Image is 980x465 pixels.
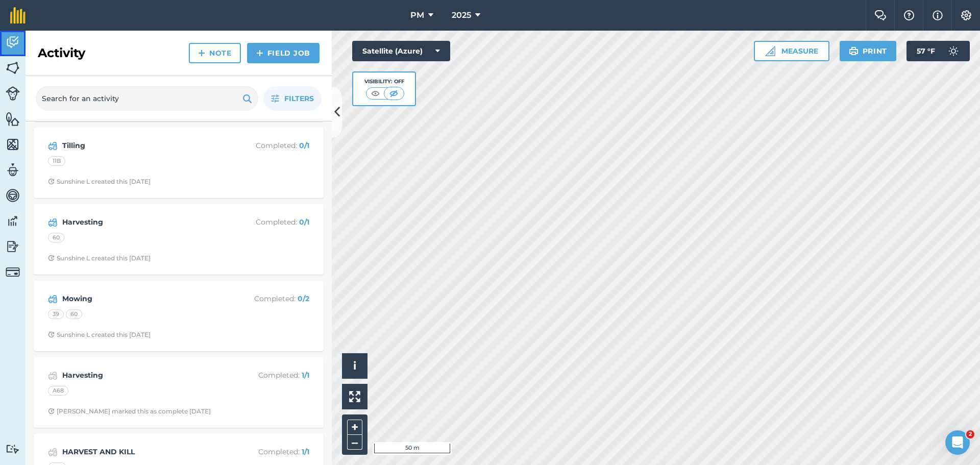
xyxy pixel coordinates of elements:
[228,216,309,228] p: Completed :
[38,45,85,61] h2: Activity
[228,140,309,151] p: Completed :
[302,371,309,380] strong: 1 / 1
[198,47,205,59] img: svg+xml;base64,PHN2ZyB4bWxucz0iaHR0cDovL3d3dy53My5vcmcvMjAwMC9zdmciIHdpZHRoPSIxNCIgaGVpZ2h0PSIyNC...
[6,162,20,178] img: svg+xml;base64,PD94bWwgdmVyc2lvbj0iMS4wIiBlbmNvZGluZz0idXRmLTgiPz4KPCEtLSBHZW5lcmF0b3I6IEFkb2JlIE...
[48,331,55,338] img: Clock with arrow pointing clockwise
[189,43,241,63] a: Note
[6,137,20,152] img: svg+xml;base64,PHN2ZyB4bWxucz0iaHR0cDovL3d3dy53My5vcmcvMjAwMC9zdmciIHdpZHRoPSI1NiIgaGVpZ2h0PSI2MC...
[6,188,20,203] img: svg+xml;base64,PD94bWwgdmVyc2lvbj0iMS4wIiBlbmNvZGluZz0idXRmLTgiPz4KPCEtLSBHZW5lcmF0b3I6IEFkb2JlIE...
[247,43,320,63] a: Field Job
[10,7,26,23] img: fieldmargin Logo
[48,254,151,262] div: Sunshine L created this [DATE]
[369,88,382,99] img: svg+xml;base64,PHN2ZyB4bWxucz0iaHR0cDovL3d3dy53My5vcmcvMjAwMC9zdmciIHdpZHRoPSI1MCIgaGVpZ2h0PSI0MC...
[40,363,317,422] a: HarvestingCompleted: 1/1A68Clock with arrow pointing clockwise[PERSON_NAME] marked this as comple...
[48,293,58,305] img: svg+xml;base64,PD94bWwgdmVyc2lvbj0iMS4wIiBlbmNvZGluZz0idXRmLTgiPz4KPCEtLSBHZW5lcmF0b3I6IEFkb2JlIE...
[48,156,65,166] div: 11B
[36,86,258,111] input: Search for an activity
[298,294,309,303] strong: 0 / 2
[960,10,972,20] img: A cog icon
[228,446,309,457] p: Completed :
[906,41,970,61] button: 57 °F
[342,353,367,379] button: i
[6,111,20,127] img: svg+xml;base64,PHN2ZyB4bWxucz0iaHR0cDovL3d3dy53My5vcmcvMjAwMC9zdmciIHdpZHRoPSI1NiIgaGVpZ2h0PSI2MC...
[48,386,68,396] div: A68
[48,178,151,186] div: Sunshine L created this [DATE]
[364,78,404,86] div: Visibility: Off
[6,239,20,254] img: svg+xml;base64,PD94bWwgdmVyc2lvbj0iMS4wIiBlbmNvZGluZz0idXRmLTgiPz4KPCEtLSBHZW5lcmF0b3I6IEFkb2JlIE...
[410,9,424,21] span: PM
[943,41,964,61] img: svg+xml;base64,PD94bWwgdmVyc2lvbj0iMS4wIiBlbmNvZGluZz0idXRmLTgiPz4KPCEtLSBHZW5lcmF0b3I6IEFkb2JlIE...
[352,41,450,61] button: Satellite (Azure)
[48,331,151,339] div: Sunshine L created this [DATE]
[256,47,263,59] img: svg+xml;base64,PHN2ZyB4bWxucz0iaHR0cDovL3d3dy53My5vcmcvMjAwMC9zdmciIHdpZHRoPSIxNCIgaGVpZ2h0PSIyNC...
[48,407,211,415] div: [PERSON_NAME] marked this as complete [DATE]
[48,216,58,229] img: svg+xml;base64,PD94bWwgdmVyc2lvbj0iMS4wIiBlbmNvZGluZz0idXRmLTgiPz4KPCEtLSBHZW5lcmF0b3I6IEFkb2JlIE...
[6,213,20,229] img: svg+xml;base64,PD94bWwgdmVyc2lvbj0iMS4wIiBlbmNvZGluZz0idXRmLTgiPz4KPCEtLSBHZW5lcmF0b3I6IEFkb2JlIE...
[284,93,314,104] span: Filters
[299,141,309,150] strong: 0 / 1
[48,309,64,320] div: 39
[62,293,224,304] strong: Mowing
[40,210,317,268] a: HarvestingCompleted: 0/160Clock with arrow pointing clockwiseSunshine L created this [DATE]
[48,370,58,382] img: svg+xml;base64,PD94bWwgdmVyc2lvbj0iMS4wIiBlbmNvZGluZz0idXRmLTgiPz4KPCEtLSBHZW5lcmF0b3I6IEFkb2JlIE...
[765,46,775,56] img: Ruler icon
[302,447,309,456] strong: 1 / 1
[754,41,829,61] button: Measure
[6,35,20,50] img: svg+xml;base64,PD94bWwgdmVyc2lvbj0iMS4wIiBlbmNvZGluZz0idXRmLTgiPz4KPCEtLSBHZW5lcmF0b3I6IEFkb2JlIE...
[6,60,20,76] img: svg+xml;base64,PHN2ZyB4bWxucz0iaHR0cDovL3d3dy53My5vcmcvMjAwMC9zdmciIHdpZHRoPSI1NiIgaGVpZ2h0PSI2MC...
[353,359,356,372] span: i
[40,287,317,345] a: MowingCompleted: 0/23960Clock with arrow pointing clockwiseSunshine L created this [DATE]
[349,391,360,402] img: Four arrows, one pointing top left, one top right, one bottom right and the last bottom left
[966,430,974,438] span: 2
[242,92,252,105] img: svg+xml;base64,PHN2ZyB4bWxucz0iaHR0cDovL3d3dy53My5vcmcvMjAwMC9zdmciIHdpZHRoPSIxOSIgaGVpZ2h0PSIyNC...
[62,140,224,151] strong: Tilling
[228,370,309,381] p: Completed :
[48,178,55,185] img: Clock with arrow pointing clockwise
[263,86,322,111] button: Filters
[48,255,55,261] img: Clock with arrow pointing clockwise
[40,134,317,192] a: TillingCompleted: 0/111BClock with arrow pointing clockwiseSunshine L created this [DATE]
[840,41,897,61] button: Print
[48,408,55,414] img: Clock with arrow pointing clockwise
[874,10,887,20] img: Two speech bubbles overlapping with the left bubble in the forefront
[299,217,309,227] strong: 0 / 1
[48,140,58,152] img: svg+xml;base64,PD94bWwgdmVyc2lvbj0iMS4wIiBlbmNvZGluZz0idXRmLTgiPz4KPCEtLSBHZW5lcmF0b3I6IEFkb2JlIE...
[945,430,970,455] iframe: Intercom live chat
[452,9,471,21] span: 2025
[62,370,224,381] strong: Harvesting
[387,88,400,99] img: svg+xml;base64,PHN2ZyB4bWxucz0iaHR0cDovL3d3dy53My5vcmcvMjAwMC9zdmciIHdpZHRoPSI1MCIgaGVpZ2h0PSI0MC...
[933,9,943,21] img: svg+xml;base64,PHN2ZyB4bWxucz0iaHR0cDovL3d3dy53My5vcmcvMjAwMC9zdmciIHdpZHRoPSIxNyIgaGVpZ2h0PSIxNy...
[6,265,20,279] img: svg+xml;base64,PD94bWwgdmVyc2lvbj0iMS4wIiBlbmNvZGluZz0idXRmLTgiPz4KPCEtLSBHZW5lcmF0b3I6IEFkb2JlIE...
[62,216,224,228] strong: Harvesting
[48,446,58,458] img: svg+xml;base64,PD94bWwgdmVyc2lvbj0iMS4wIiBlbmNvZGluZz0idXRmLTgiPz4KPCEtLSBHZW5lcmF0b3I6IEFkb2JlIE...
[6,444,20,454] img: svg+xml;base64,PD94bWwgdmVyc2lvbj0iMS4wIiBlbmNvZGluZz0idXRmLTgiPz4KPCEtLSBHZW5lcmF0b3I6IEFkb2JlIE...
[849,45,859,57] img: svg+xml;base64,PHN2ZyB4bWxucz0iaHR0cDovL3d3dy53My5vcmcvMjAwMC9zdmciIHdpZHRoPSIxOSIgaGVpZ2h0PSIyNC...
[347,420,362,435] button: +
[347,435,362,450] button: –
[228,293,309,304] p: Completed :
[62,446,224,457] strong: HARVEST AND KILL
[6,86,20,101] img: svg+xml;base64,PD94bWwgdmVyc2lvbj0iMS4wIiBlbmNvZGluZz0idXRmLTgiPz4KPCEtLSBHZW5lcmF0b3I6IEFkb2JlIE...
[48,233,64,243] div: 60
[903,10,915,20] img: A question mark icon
[66,309,82,320] div: 60
[917,41,935,61] span: 57 ° F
